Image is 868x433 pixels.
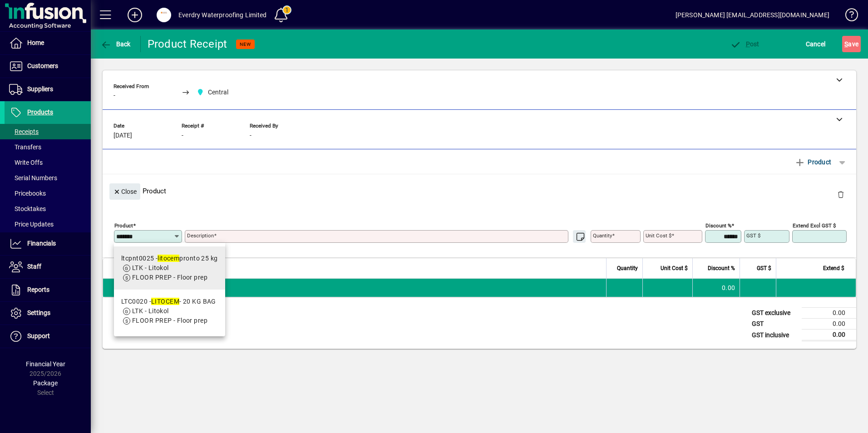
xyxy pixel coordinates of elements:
[109,183,140,200] button: Close
[113,184,137,199] span: Close
[5,232,91,255] a: Financials
[114,290,225,333] mat-option: LTC0020 - LITOCEM - 20 KG BAG
[617,263,638,273] span: Quantity
[250,132,252,139] span: -
[27,286,49,293] span: Reports
[100,40,131,48] span: Back
[132,264,169,271] span: LTK - Litokol
[27,39,44,46] span: Home
[107,187,143,195] app-page-header-button: Close
[151,298,179,305] em: LITOCEM
[121,254,218,263] div: ltcpnt0025 - pronto 25 kg
[9,143,41,151] span: Transfers
[27,108,53,116] span: Products
[842,36,861,52] button: Save
[149,7,178,23] button: Profile
[802,330,856,341] td: 0.00
[5,256,91,278] a: Staff
[208,88,228,97] span: Central
[661,263,688,273] span: Unit Cost $
[33,379,58,387] span: Package
[676,8,829,22] div: [PERSON_NAME] [EMAIL_ADDRESS][DOMAIN_NAME]
[844,37,858,51] span: ave
[187,232,214,239] mat-label: Description
[178,8,266,22] div: Everdry Waterproofing Limited
[194,87,232,98] span: Central
[114,246,225,290] mat-option: ltcpnt0025 - litocem pronto 25 kg
[9,205,46,212] span: Stocktakes
[705,222,731,229] mat-label: Discount %
[9,159,43,166] span: Write Offs
[793,222,836,229] mat-label: Extend excl GST $
[132,307,169,315] span: LTK - Litokol
[5,78,91,101] a: Suppliers
[806,37,826,51] span: Cancel
[240,41,251,47] span: NEW
[27,263,41,270] span: Staff
[9,128,39,135] span: Receipts
[5,124,91,139] a: Receipts
[9,174,57,182] span: Serial Numbers
[823,263,844,273] span: Extend $
[728,36,762,52] button: Post
[5,170,91,186] a: Serial Numbers
[182,132,183,139] span: -
[747,308,802,319] td: GST exclusive
[746,40,750,48] span: P
[132,317,207,324] span: FLOOR PREP - Floor prep
[5,302,91,325] a: Settings
[98,36,133,52] button: Back
[5,155,91,170] a: Write Offs
[5,55,91,78] a: Customers
[158,255,179,262] em: litocem
[5,32,91,54] a: Home
[91,36,141,52] app-page-header-button: Back
[844,40,848,48] span: S
[746,232,760,239] mat-label: GST $
[27,332,50,340] span: Support
[27,309,50,316] span: Settings
[5,279,91,301] a: Reports
[121,297,216,306] div: LTC0020 - - 20 KG BAG
[708,263,735,273] span: Discount %
[838,2,857,31] a: Knowledge Base
[5,325,91,348] a: Support
[27,240,56,247] span: Financials
[26,360,65,368] span: Financial Year
[114,222,133,229] mat-label: Product
[113,132,132,139] span: [DATE]
[802,319,856,330] td: 0.00
[830,183,852,205] button: Delete
[113,92,115,99] span: -
[148,37,227,51] div: Product Receipt
[5,201,91,216] a: Stocktakes
[132,274,207,281] span: FLOOR PREP - Floor prep
[120,7,149,23] button: Add
[692,279,740,297] td: 0.00
[747,319,802,330] td: GST
[103,174,856,207] div: Product
[27,85,53,93] span: Suppliers
[9,190,46,197] span: Pricebooks
[747,330,802,341] td: GST inclusive
[5,186,91,201] a: Pricebooks
[27,62,58,69] span: Customers
[804,36,828,52] button: Cancel
[593,232,612,239] mat-label: Quantity
[646,232,671,239] mat-label: Unit Cost $
[5,139,91,155] a: Transfers
[830,190,852,198] app-page-header-button: Delete
[9,221,54,228] span: Price Updates
[757,263,771,273] span: GST $
[5,216,91,232] a: Price Updates
[802,308,856,319] td: 0.00
[730,40,759,48] span: ost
